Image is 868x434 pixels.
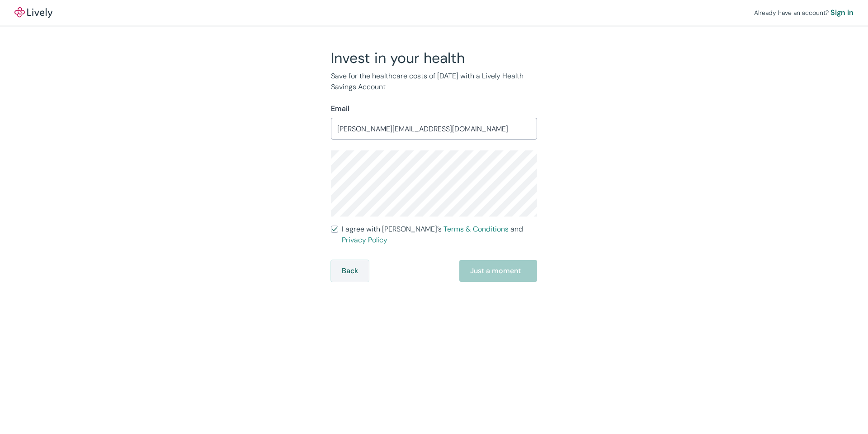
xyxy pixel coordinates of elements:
[14,7,52,18] img: Lively
[331,49,537,67] h2: Invest in your health
[331,103,349,114] label: Email
[331,71,537,92] p: Save for the healthcare costs of [DATE] with a Lively Health Savings Account
[342,224,537,246] span: I agree with [PERSON_NAME]’s and
[443,224,509,234] a: Terms & Conditions
[331,260,369,282] button: Back
[830,7,854,18] a: Sign in
[754,7,854,18] div: Already have an account?
[342,235,387,245] a: Privacy Policy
